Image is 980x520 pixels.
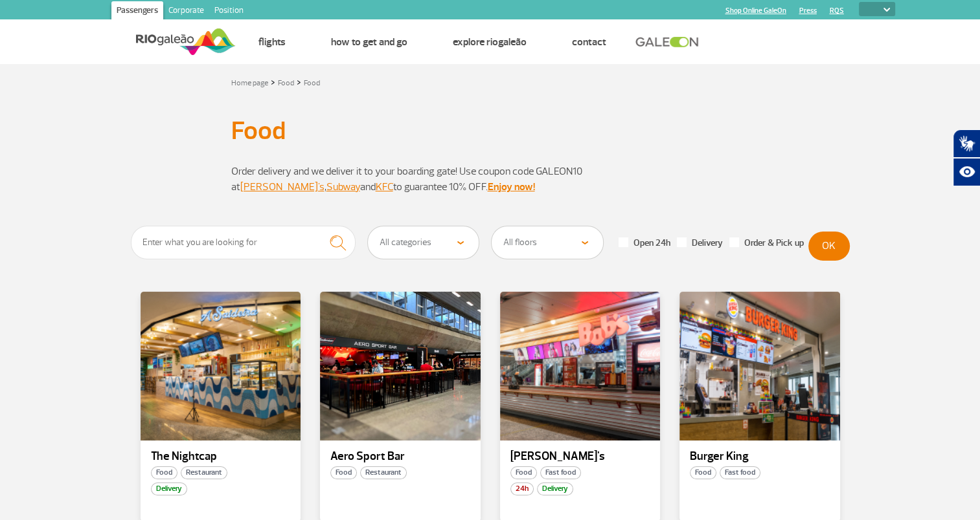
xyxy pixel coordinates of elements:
a: Corporate [163,1,209,22]
a: Passengers [111,1,163,22]
span: Food [330,466,357,479]
span: Fast food [720,466,760,479]
a: Press [799,6,817,15]
a: [PERSON_NAME]'s [240,180,325,193]
font: Order & Pick up [744,237,804,249]
input: Enter what you are looking for [131,226,356,259]
span: Fast food [540,466,581,479]
a: Home page [231,78,268,88]
p: Order delivery and we deliver it to your boarding gate! Use coupon code GALEON10 at , and to guar... [231,164,749,195]
a: > [271,74,275,89]
span: 24h [510,482,534,495]
a: Subway [326,180,360,193]
a: KFC [376,180,393,193]
a: Food [304,78,320,88]
font: Delivery [692,237,723,249]
font: Open 24h [633,237,670,249]
span: Food [690,466,716,479]
a: Food [278,78,294,88]
a: Explore RIOgaleão [453,36,527,49]
span: Food [510,466,537,479]
span: Restaurant [181,466,227,479]
a: Flights [258,36,286,49]
p: Burger King [690,450,830,463]
a: RQS [830,6,844,15]
button: Open assistive resources. [953,158,980,186]
div: Hand Talk accessibility plugin. [953,129,980,186]
a: > [297,74,301,89]
button: Open sign language translator. [953,129,980,158]
a: How to get and go [331,36,407,49]
span: Food [151,466,177,479]
span: Delivery [151,482,187,495]
a: Enjoy now! [488,180,535,193]
p: Aero Sport Bar [330,450,470,463]
a: Contact [572,36,606,49]
span: Restaurant [360,466,407,479]
span: Delivery [537,482,573,495]
p: [PERSON_NAME]'s [510,450,650,463]
a: Position [209,1,249,22]
button: OK [808,232,850,261]
h1: Food [231,120,749,142]
a: Shop Online GaleOn [725,6,786,15]
p: The Nightcap [151,450,291,463]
